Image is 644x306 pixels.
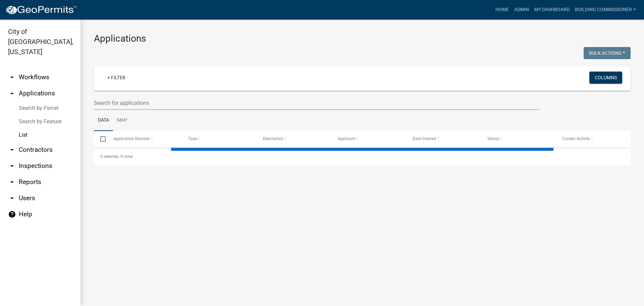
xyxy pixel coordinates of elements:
[181,131,256,147] datatable-header-cell: Type
[331,131,406,147] datatable-header-cell: Applicant
[572,3,639,16] a: Building Commissioner
[113,136,150,141] span: Application Number
[8,89,16,97] i: arrow_drop_up
[263,136,283,141] span: Description
[8,73,16,81] i: arrow_drop_down
[481,131,556,147] datatable-header-cell: Status
[8,178,16,186] i: arrow_drop_down
[338,136,355,141] span: Applicant
[257,131,331,147] datatable-header-cell: Description
[8,210,16,218] i: help
[556,131,631,147] datatable-header-cell: Current Activity
[100,154,121,159] span: 0 selected /
[493,3,512,16] a: Home
[584,47,631,59] button: Bulk Actions
[94,148,631,165] div: 0 total
[94,33,631,44] h3: Applications
[102,72,131,84] a: + Filter
[188,136,197,141] span: Type
[406,131,481,147] datatable-header-cell: Date Created
[8,162,16,170] i: arrow_drop_down
[562,136,590,141] span: Current Activity
[94,110,113,131] a: Data
[94,96,539,110] input: Search for applications
[413,136,436,141] span: Date Created
[487,136,499,141] span: Status
[512,3,532,16] a: Admin
[94,131,107,147] datatable-header-cell: Select
[113,110,131,131] a: Map
[107,131,181,147] datatable-header-cell: Application Number
[589,72,622,84] button: Columns
[532,3,572,16] a: My Dashboard
[8,146,16,154] i: arrow_drop_down
[8,194,16,202] i: arrow_drop_down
